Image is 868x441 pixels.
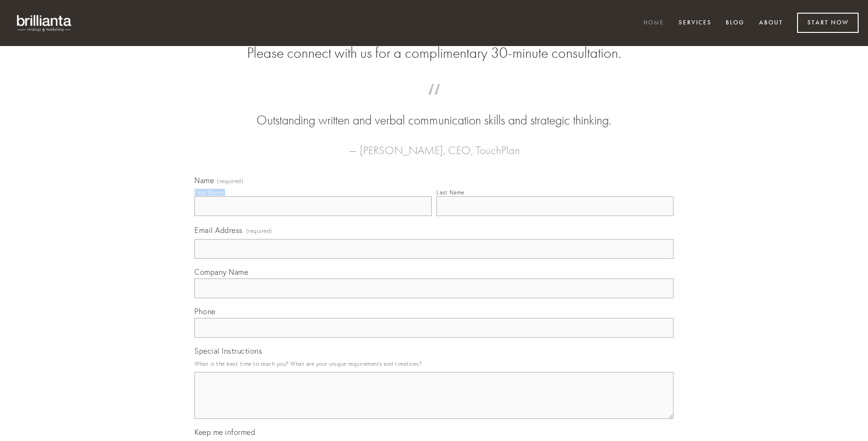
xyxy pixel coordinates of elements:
[797,13,859,33] a: Start Now
[246,224,272,237] span: (required)
[209,130,659,160] figcaption: — [PERSON_NAME], CEO, TouchPlan
[217,178,243,184] span: (required)
[673,15,718,31] a: Services
[194,307,216,316] span: Phone
[194,225,243,235] span: Email Address
[194,44,674,62] h2: Please connect with us for a complimentary 30-minute consultation.
[194,176,214,185] span: Name
[194,357,674,370] p: What is the best time to reach you? What are your unique requirements and timelines?
[436,189,465,196] div: Last Name
[194,267,248,277] span: Company Name
[194,189,223,196] div: First Name
[637,15,670,31] a: Home
[720,15,751,31] a: Blog
[194,346,262,356] span: Special Instructions
[9,9,80,37] img: brillianta - research, strategy, marketing
[194,427,255,437] span: Keep me informed
[209,93,659,130] blockquote: Outstanding written and verbal communication skills and strategic thinking.
[209,93,659,111] span: “
[753,15,789,31] a: About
